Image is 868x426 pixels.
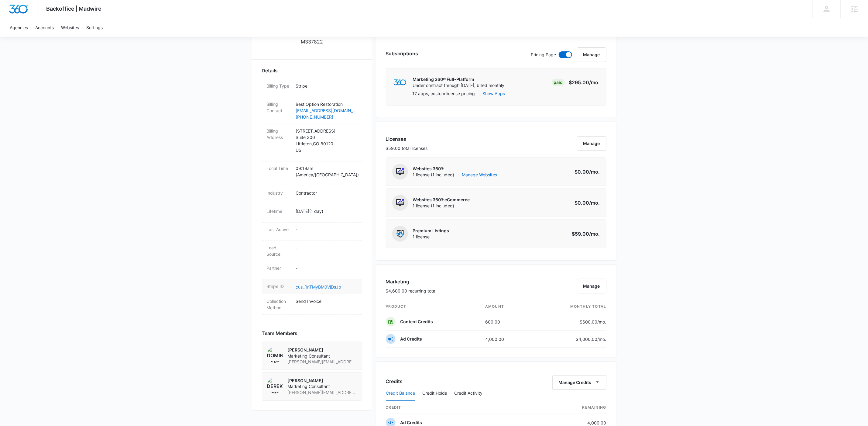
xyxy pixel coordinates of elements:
[83,18,106,37] a: Settings
[532,300,606,313] th: monthly total
[296,190,357,196] p: Contractor
[262,223,362,241] div: Last Active-
[262,79,362,97] div: Billing TypeStripe
[598,319,606,324] span: /mo.
[267,165,291,171] dt: Local Time
[531,51,556,58] p: Pricing Page
[542,401,606,414] th: Remaining
[296,107,357,114] a: [EMAIL_ADDRESS][DOMAIN_NAME]
[296,226,357,233] p: -
[262,241,362,261] div: Lead Source-
[57,18,83,37] a: Websites
[46,5,102,12] span: Backoffice | Madwire
[400,420,422,426] p: Ad Credits
[386,278,437,285] h3: Marketing
[267,378,283,393] img: Derek Fortier
[267,208,291,214] dt: Lifetime
[569,79,600,86] p: $295.00
[455,386,483,401] button: Credit Activity
[262,279,362,294] div: Stripe IDcus_RnTMyBM0VjDsJp
[288,390,357,396] span: [PERSON_NAME][EMAIL_ADDRESS][PERSON_NAME][DOMAIN_NAME]
[413,82,505,88] p: Under contract through [DATE], billed monthly
[413,234,449,240] span: 1 license
[267,298,291,311] dt: Collection Method
[32,18,57,37] a: Accounts
[386,401,542,414] th: credit
[301,38,323,45] p: M337822
[386,300,481,313] th: product
[262,204,362,223] div: Lifetime[DATE](1 day)
[386,288,437,294] p: $4,600.00 recurring total
[6,18,32,37] a: Agencies
[262,186,362,204] div: IndustryContractor
[577,47,606,62] button: Manage
[267,244,291,257] dt: Lead Source
[262,97,362,124] div: Billing ContactBest Option Restoration[EMAIL_ADDRESS][DOMAIN_NAME][PHONE_NUMBER]
[288,378,357,384] p: [PERSON_NAME]
[577,279,606,293] button: Manage
[267,101,291,114] dt: Billing Contact
[552,375,606,390] button: Manage Credits
[386,145,428,151] p: $59.00 total licenses
[480,331,532,348] td: 4,000.00
[267,128,291,140] dt: Billing Address
[571,199,600,206] p: $0.00
[262,161,362,186] div: Local Time09:19am (America/[GEOGRAPHIC_DATA])
[262,67,278,74] span: Details
[589,79,600,85] span: /mo.
[413,76,505,82] p: Marketing 360® Full-Platform
[288,353,357,359] span: Marketing Consultant
[598,337,606,342] span: /mo.
[296,165,357,178] p: 09:19am ( America/[GEOGRAPHIC_DATA] )
[400,336,422,342] p: Ad Credits
[400,319,433,325] p: Content Credits
[552,79,565,86] div: Paid
[296,101,357,107] p: Best Option Restoration
[267,83,291,89] dt: Billing Type
[267,265,291,271] dt: Partner
[296,265,357,271] p: -
[296,208,357,214] p: [DATE] ( 1 day )
[480,300,532,313] th: amount
[296,114,357,120] a: [PHONE_NUMBER]
[483,90,505,97] button: Show Apps
[480,313,532,331] td: 600.00
[267,226,291,233] dt: Last Active
[386,378,403,385] h3: Credits
[262,294,362,315] div: Collection MethodSend Invoice
[262,124,362,161] div: Billing Address[STREET_ADDRESS]Suite 300Littleton,CO 80120US
[571,230,600,237] p: $59.00
[296,128,357,153] p: [STREET_ADDRESS] Suite 300 Littleton , CO 80120 US
[386,50,418,57] h3: Subscriptions
[386,135,428,143] h3: Licenses
[413,90,475,97] p: 17 apps, custom license pricing
[413,228,449,234] p: Premium Listings
[413,172,497,178] span: 1 license (1 included)
[288,347,357,353] p: [PERSON_NAME]
[262,330,298,337] span: Team Members
[589,169,600,175] span: /mo.
[413,166,497,172] p: Websites 360®
[296,298,357,304] p: Send Invoice
[393,79,407,86] img: marketing360Logo
[267,347,283,363] img: Dominic Dakovich
[589,231,600,237] span: /mo.
[267,190,291,196] dt: Industry
[288,383,357,390] span: Marketing Consultant
[413,197,470,203] p: Websites 360® eCommerce
[296,244,357,251] p: -
[386,386,415,401] button: Credit Balance
[267,283,291,289] dt: Stripe ID
[296,284,341,289] a: cus_RnTMyBM0VjDsJp
[571,168,600,175] p: $0.00
[296,83,357,89] p: Stripe
[288,359,357,365] span: [PERSON_NAME][EMAIL_ADDRESS][PERSON_NAME][DOMAIN_NAME]
[577,136,606,151] button: Manage
[262,261,362,279] div: Partner-
[423,386,447,401] button: Credit Holds
[462,172,497,178] a: Manage Websites
[578,319,606,325] p: $600.00
[576,336,606,342] p: $4,000.00
[413,203,470,209] span: 1 license (1 included)
[589,200,600,206] span: /mo.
